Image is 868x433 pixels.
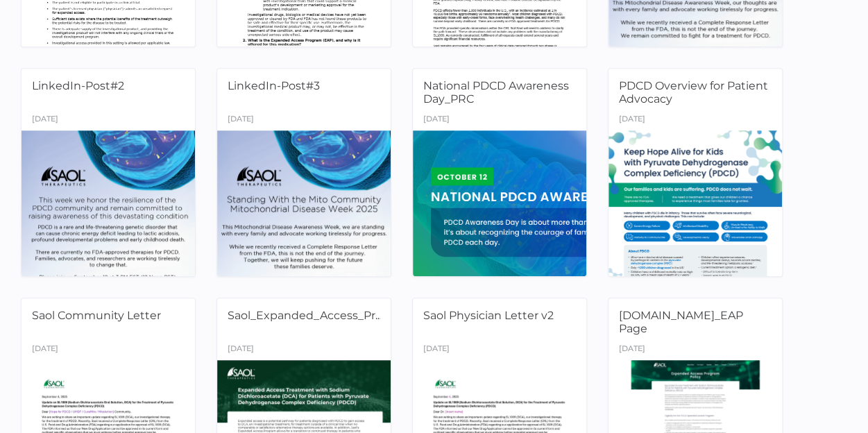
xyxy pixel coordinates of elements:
[619,309,743,335] span: [DOMAIN_NAME]_EAP Page
[619,79,768,105] span: PDCD Overview for Patient Advocacy
[228,340,254,360] div: [DATE]
[423,309,554,322] span: Saol Physician Letter v2
[32,110,58,130] div: [DATE]
[32,309,161,322] span: Saol Community Letter
[228,309,382,322] span: Saol_Expanded_Access_Pr...
[32,340,58,360] div: [DATE]
[423,340,450,360] div: [DATE]
[423,79,569,105] span: National PDCD Awareness Day_PRC
[619,340,645,360] div: [DATE]
[228,110,254,130] div: [DATE]
[423,110,450,130] div: [DATE]
[228,79,320,92] span: LinkedIn-Post#3
[32,79,124,92] span: LinkedIn-Post#2
[619,110,645,130] div: [DATE]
